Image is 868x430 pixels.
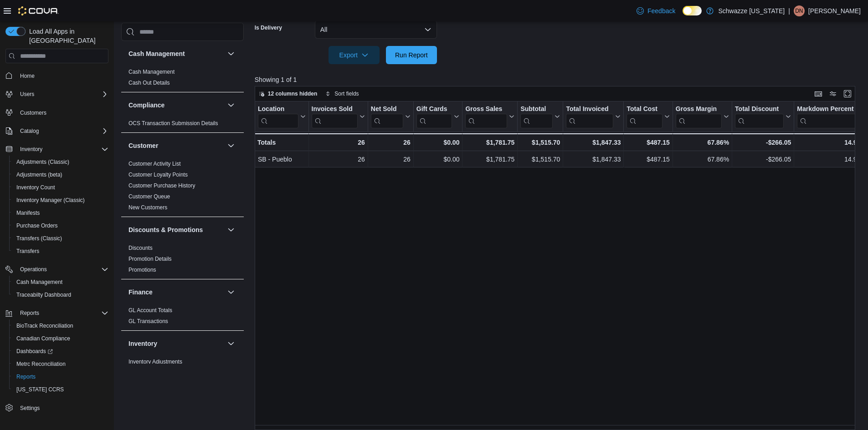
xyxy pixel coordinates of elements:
[20,146,42,153] span: Inventory
[813,88,824,99] button: Keyboard shortcuts
[9,219,112,232] button: Purchase Orders
[9,168,112,181] button: Adjustments (beta)
[676,105,722,128] div: Gross Margin
[128,225,203,234] h3: Discounts & Promotions
[465,137,514,148] div: $1,781.75
[416,105,452,128] div: Gift Card Sales
[329,46,380,64] button: Export
[16,171,62,178] span: Adjustments (beta)
[371,154,411,165] div: 26
[16,235,62,242] span: Transfers (Classic)
[9,232,112,245] button: Transfers (Classic)
[797,105,858,128] div: Markdown Percent
[121,243,244,279] div: Discounts & Promotions
[121,305,244,330] div: Finance
[315,20,437,39] button: All
[128,358,182,365] span: Inventory Adjustments
[797,137,866,148] div: 14.93%
[128,182,195,189] span: Customer Purchase History
[16,89,38,100] button: Users
[795,5,803,16] span: DN
[827,88,838,99] button: Display options
[13,233,108,244] span: Transfers (Classic)
[16,264,108,275] span: Operations
[13,195,88,206] a: Inventory Manager (Classic)
[16,278,62,286] span: Cash Management
[226,48,236,59] button: Cash Management
[9,276,112,288] button: Cash Management
[16,184,55,191] span: Inventory Count
[226,140,236,151] button: Customer
[735,105,784,128] div: Total Discount
[16,107,50,118] a: Customers
[13,333,108,344] span: Canadian Compliance
[9,345,112,358] a: Dashboards
[13,346,56,357] a: Dashboards
[735,105,791,128] button: Total Discount
[311,105,357,114] div: Invoices Sold
[128,101,224,110] button: Compliance
[2,307,112,319] button: Reports
[121,158,244,217] div: Customer
[128,245,153,251] a: Discounts
[465,105,507,128] div: Gross Sales
[311,105,357,128] div: Invoices Sold
[128,267,156,273] a: Promotions
[226,224,236,235] button: Discounts & Promotions
[13,384,67,395] a: [US_STATE] CCRS
[16,322,73,329] span: BioTrack Reconciliation
[520,105,553,114] div: Subtotal
[465,105,507,114] div: Gross Sales
[2,401,112,415] button: Settings
[128,49,185,58] h3: Cash Management
[797,105,866,128] button: Markdown Percent
[128,255,172,263] span: Promotion Details
[735,137,791,148] div: -$266.05
[520,105,553,128] div: Subtotal
[20,405,40,412] span: Settings
[16,71,38,81] a: Home
[9,288,112,301] button: Traceabilty Dashboard
[128,80,170,86] a: Cash Out Details
[128,318,168,324] a: GL Transactions
[128,79,170,86] span: Cash Out Details
[566,105,621,128] button: Total Invoiced
[13,277,108,288] span: Cash Management
[121,118,244,132] div: Compliance
[13,359,69,369] a: Metrc Reconciliation
[128,193,170,200] a: Customer Queue
[2,106,112,119] button: Customers
[416,105,460,128] button: Gift Cards
[465,105,514,128] button: Gross Sales
[386,46,437,64] button: Run Report
[683,15,683,16] span: Dark Mode
[788,5,790,16] p: |
[258,105,298,114] div: Location
[676,137,729,148] div: 67.86%
[226,338,236,349] button: Inventory
[676,105,722,114] div: Gross Margin
[128,204,167,211] a: New Customers
[416,137,460,148] div: $0.00
[842,88,853,99] button: Enter fullscreen
[128,193,170,200] span: Customer Queue
[9,245,112,258] button: Transfers
[20,91,34,98] span: Users
[627,154,669,165] div: $487.15
[128,171,188,178] span: Customer Loyalty Points
[520,105,560,128] button: Subtotal
[128,339,224,348] button: Inventory
[311,105,365,128] button: Invoices Sold
[13,169,66,180] a: Adjustments (beta)
[311,137,365,148] div: 26
[627,137,669,148] div: $487.15
[16,335,70,342] span: Canadian Compliance
[16,402,108,414] span: Settings
[13,220,62,231] a: Purchase Orders
[13,371,39,382] a: Reports
[128,68,175,76] span: Cash Management
[16,144,108,155] span: Inventory
[128,307,172,314] span: GL Account Totals
[13,182,108,193] span: Inventory Count
[520,137,560,148] div: $1,515.70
